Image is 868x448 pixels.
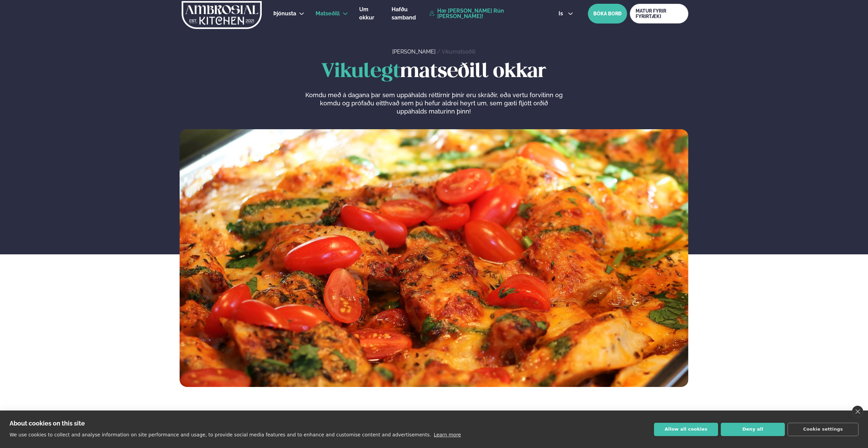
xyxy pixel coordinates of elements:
span: Hafðu samband [392,6,416,21]
button: Deny all [721,423,785,436]
span: is [559,11,565,16]
p: We use cookies to collect and analyse information on site performance and usage, to provide socia... [10,432,431,437]
span: / [437,48,442,55]
a: Um okkur [359,5,380,22]
p: Komdu með á dagana þar sem uppáhalds réttirnir þínir eru skráðir, eða vertu forvitinn og komdu og... [305,91,563,116]
img: logo [181,1,262,29]
a: Hæ [PERSON_NAME] Rún [PERSON_NAME]! [429,8,543,19]
img: image alt [180,129,688,387]
a: Matseðill [316,10,340,18]
h1: matseðill okkar [180,61,688,83]
a: Learn more [434,432,461,437]
span: Vikulegt [321,62,400,81]
a: MATUR FYRIR FYRIRTÆKI [630,4,688,24]
span: Matseðill [316,10,340,17]
span: Um okkur [359,6,374,21]
a: Þjónusta [273,10,296,18]
button: Allow all cookies [654,423,718,436]
button: is [553,11,579,16]
a: Hafðu samband [392,5,426,22]
a: close [852,406,863,417]
button: BÓKA BORÐ [588,4,627,24]
strong: About cookies on this site [10,420,85,427]
span: Þjónusta [273,10,296,17]
a: Vikumatseðill [442,48,475,55]
button: Cookie settings [788,423,858,436]
a: [PERSON_NAME] [392,48,436,55]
